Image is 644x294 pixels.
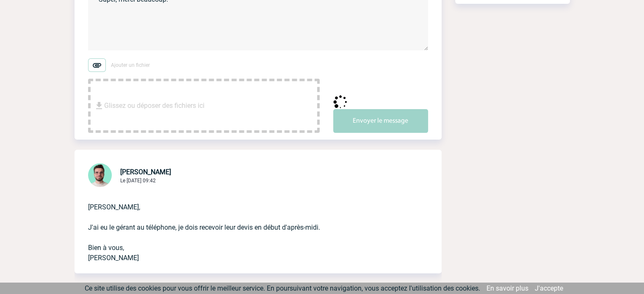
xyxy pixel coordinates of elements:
span: Le [DATE] 09:42 [120,178,156,184]
img: 121547-2.png [88,163,112,187]
p: [PERSON_NAME], J'ai eu le gérant au téléphone, je dois recevoir leur devis en début d'après-midi.... [88,189,404,263]
a: J'accepte [535,284,563,292]
img: file_download.svg [94,101,104,111]
span: [PERSON_NAME] [120,168,171,176]
button: Envoyer le message [333,109,428,133]
span: Glissez ou déposer des fichiers ici [104,85,205,127]
a: En savoir plus [486,284,528,292]
span: Ajouter un fichier [111,62,150,68]
span: Ce site utilise des cookies pour vous offrir le meilleur service. En poursuivant votre navigation... [85,284,480,292]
